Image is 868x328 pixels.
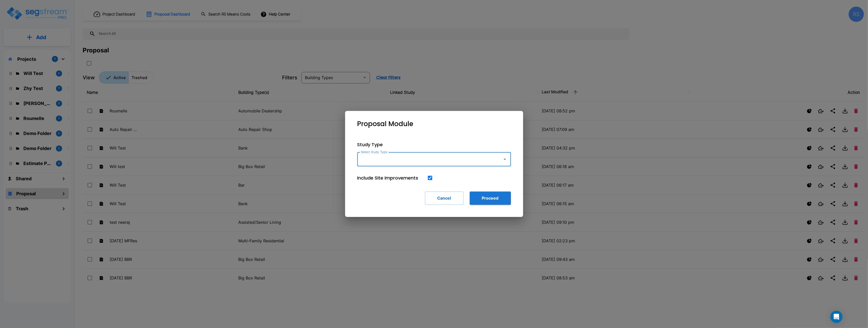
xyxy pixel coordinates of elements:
[357,141,511,148] p: Study Type
[470,191,511,205] button: Proceed
[357,174,418,181] p: Include Site Improvements
[425,191,464,205] button: Cancel
[830,311,843,323] div: Open Intercom Messenger
[361,150,387,154] label: Select Study Type
[357,119,414,129] p: Proposal Module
